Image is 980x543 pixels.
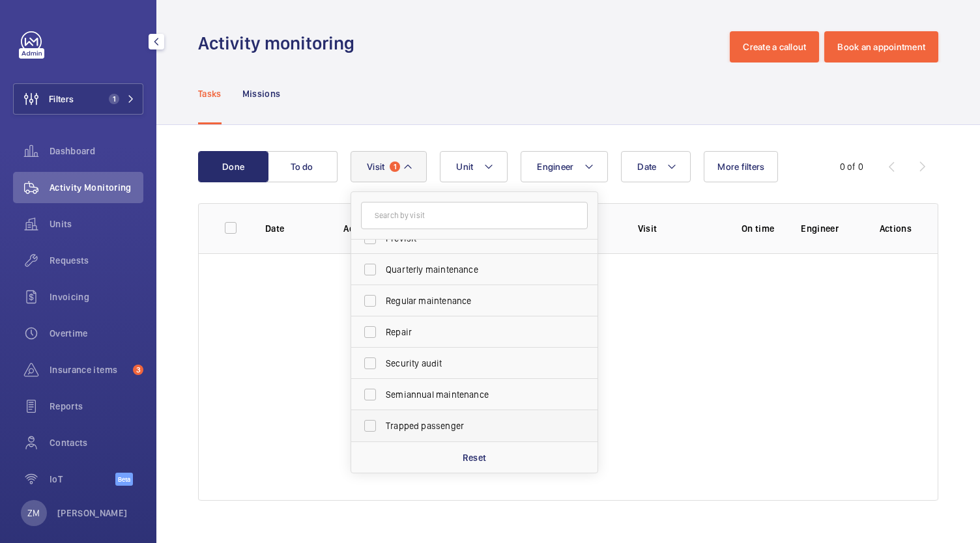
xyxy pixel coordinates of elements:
[50,290,143,303] span: Invoicing
[50,363,128,376] span: Insurance items
[621,151,691,182] button: Date
[50,327,143,340] span: Overtime
[456,161,473,172] span: Unit
[386,294,565,307] span: Regular maintenance
[198,31,362,55] h1: Activity monitoring
[198,151,268,182] button: Done
[736,222,780,235] p: On time
[537,161,573,172] span: Engineer
[637,161,656,172] span: Date
[343,222,519,235] p: Address
[351,151,427,182] button: Visit1
[50,145,143,158] span: Dashboard
[386,326,565,339] span: Repair
[840,160,863,173] div: 0 of 0
[50,217,143,230] span: Units
[521,151,608,182] button: Engineer
[730,31,819,63] button: Create a callout
[13,83,143,115] button: Filters1
[50,436,143,449] span: Contacts
[386,263,565,276] span: Quarterly maintenance
[824,31,938,63] button: Book an appointment
[50,473,115,486] span: IoT
[880,222,912,235] p: Actions
[386,419,565,432] span: Trapped passenger
[27,507,40,520] p: ZM
[57,507,128,520] p: [PERSON_NAME]
[242,87,281,100] p: Missions
[367,161,384,172] span: Visit
[265,222,323,235] p: Date
[115,473,133,486] span: Beta
[390,161,400,172] span: 1
[717,161,764,172] span: More filters
[440,151,508,182] button: Unit
[50,181,143,194] span: Activity Monitoring
[133,365,143,375] span: 3
[361,202,588,229] input: Search by visit
[704,151,778,182] button: More filters
[386,388,565,401] span: Semiannual maintenance
[638,222,715,235] p: Visit
[198,87,222,100] p: Tasks
[50,254,143,267] span: Requests
[463,451,487,464] p: Reset
[109,94,119,104] span: 1
[49,92,74,105] span: Filters
[267,151,338,182] button: To do
[801,222,858,235] p: Engineer
[386,357,565,370] span: Security audit
[50,400,143,413] span: Reports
